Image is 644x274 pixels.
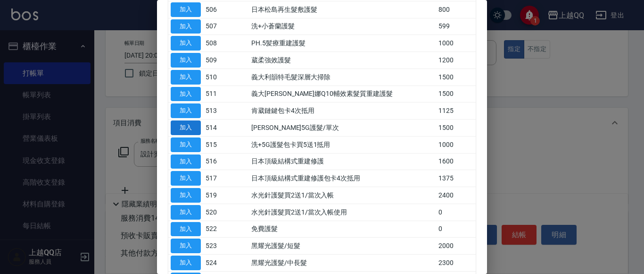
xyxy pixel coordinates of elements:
[436,255,476,272] td: 2300
[171,239,201,253] button: 加入
[203,221,226,238] td: 522
[203,1,226,18] td: 506
[249,35,436,52] td: PH.5髪療重建護髮
[203,68,226,86] td: 510
[436,187,476,204] td: 2400
[436,238,476,255] td: 2000
[171,2,201,17] button: 加入
[249,238,436,255] td: 黑耀光護髮/短髮
[203,35,226,52] td: 508
[249,18,436,35] td: 洗+小蒼蘭護髮
[249,204,436,221] td: 水光針護髮買2送1/當次入帳使用
[171,205,201,220] button: 加入
[171,103,201,118] button: 加入
[203,52,226,69] td: 509
[171,222,201,237] button: 加入
[436,221,476,238] td: 0
[436,68,476,86] td: 1500
[171,53,201,68] button: 加入
[203,238,226,255] td: 523
[203,170,226,187] td: 517
[436,35,476,52] td: 1000
[249,187,436,204] td: 水光針護髮買2送1/當次入帳
[249,255,436,272] td: 黑耀光護髮/中長髮
[249,86,436,103] td: 義大[PERSON_NAME]娜Q10輔效素髮質重建護髮
[436,86,476,103] td: 1500
[171,137,201,152] button: 加入
[171,188,201,203] button: 加入
[249,221,436,238] td: 免費護髮
[249,1,436,18] td: 日本松島再生髮敷護髮
[436,136,476,153] td: 1000
[203,187,226,204] td: 519
[171,19,201,34] button: 加入
[436,170,476,187] td: 1375
[249,170,436,187] td: 日本頂級結構式重建修護包卡4次抵用
[203,255,226,272] td: 524
[203,103,226,120] td: 513
[436,52,476,69] td: 1200
[203,153,226,170] td: 516
[249,153,436,170] td: 日本頂級結構式重建修護
[249,68,436,86] td: 義大利韻特毛髮深層大掃除
[436,153,476,170] td: 1600
[436,103,476,120] td: 1125
[436,120,476,137] td: 1500
[203,120,226,137] td: 514
[171,36,201,51] button: 加入
[249,136,436,153] td: 洗+5G護髮包卡買5送1抵用
[171,256,201,270] button: 加入
[171,70,201,85] button: 加入
[203,18,226,35] td: 507
[249,52,436,69] td: 葳柔強效護髮
[249,103,436,120] td: 肯葳鏈鍵包卡4次抵用
[171,154,201,169] button: 加入
[171,120,201,135] button: 加入
[249,120,436,137] td: [PERSON_NAME]5G護髮/單次
[436,1,476,18] td: 800
[436,18,476,35] td: 599
[203,204,226,221] td: 520
[171,87,201,102] button: 加入
[203,136,226,153] td: 515
[203,86,226,103] td: 511
[171,171,201,186] button: 加入
[436,204,476,221] td: 0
